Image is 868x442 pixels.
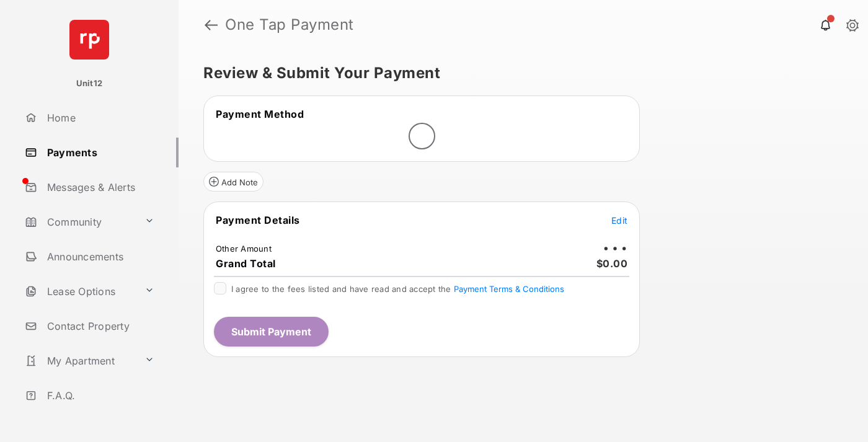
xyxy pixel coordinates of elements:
[76,77,103,90] p: Unit12
[203,66,833,81] h5: Review & Submit Your Payment
[216,214,300,226] span: Payment Details
[203,172,263,192] button: Add Note
[216,108,304,120] span: Payment Method
[214,317,329,347] button: Submit Payment
[596,257,628,270] span: $0.00
[20,381,179,410] a: F.A.Q.
[20,311,179,341] a: Contact Property
[20,172,179,202] a: Messages & Alerts
[454,284,564,294] button: I agree to the fees listed and have read and accept the
[215,243,272,254] td: Other Amount
[20,138,179,167] a: Payments
[216,257,276,270] span: Grand Total
[611,215,627,226] span: Edit
[20,346,139,376] a: My Apartment
[20,207,139,237] a: Community
[20,242,179,272] a: Announcements
[225,17,354,32] strong: One Tap Payment
[20,103,179,133] a: Home
[69,20,109,60] img: svg+xml;base64,PHN2ZyB4bWxucz0iaHR0cDovL3d3dy53My5vcmcvMjAwMC9zdmciIHdpZHRoPSI2NCIgaGVpZ2h0PSI2NC...
[20,276,139,306] a: Lease Options
[611,214,627,226] button: Edit
[231,284,564,294] span: I agree to the fees listed and have read and accept the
